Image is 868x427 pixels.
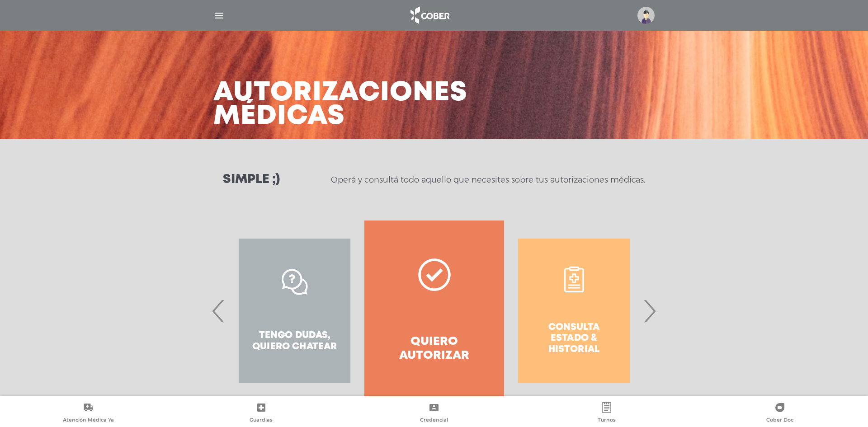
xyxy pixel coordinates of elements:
span: Guardias [250,417,273,425]
a: Credencial [348,402,520,425]
span: Credencial [420,417,448,425]
span: Previous [210,286,227,335]
a: Atención Médica Ya [2,402,175,425]
img: Cober_menu-lines-white.svg [213,10,225,21]
h3: Simple ;) [223,174,280,186]
p: Operá y consultá todo aquello que necesites sobre tus autorizaciones médicas. [331,174,645,185]
a: Turnos [520,402,693,425]
span: Turnos [598,417,616,425]
h3: Autorizaciones médicas [213,81,467,128]
img: logo_cober_home-white.png [406,5,453,26]
a: Quiero autorizar [364,221,504,401]
span: Cober Doc [766,417,793,425]
span: Atención Médica Ya [63,417,114,425]
img: profile-placeholder.svg [637,7,655,24]
span: Next [641,286,658,335]
a: Guardias [175,402,347,425]
a: Cober Doc [693,402,866,425]
h4: Quiero autorizar [381,335,488,363]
